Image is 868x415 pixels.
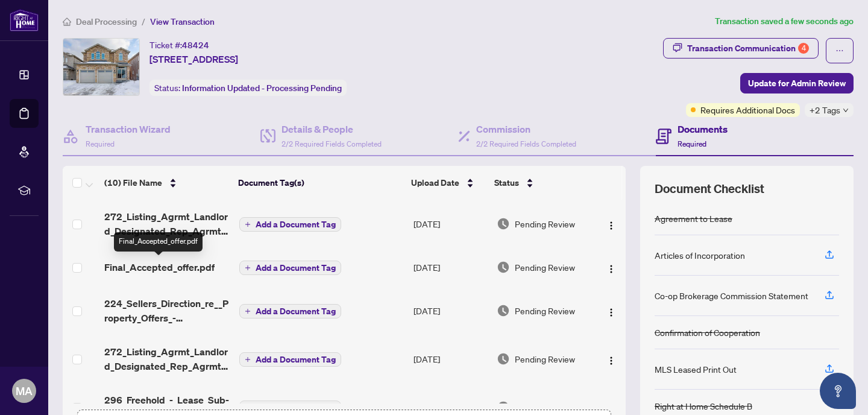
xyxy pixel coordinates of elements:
[494,176,519,189] span: Status
[602,214,621,233] button: Logo
[233,166,406,200] th: Document Tag(s)
[245,308,251,314] span: plus
[16,382,33,399] span: MA
[515,304,575,317] span: Pending Review
[409,248,492,287] td: [DATE]
[245,356,251,363] span: plus
[497,352,510,366] img: Document Status
[476,139,576,148] span: 2/2 Required Fields Completed
[606,264,616,274] img: Logo
[182,83,342,93] span: Information Updated - Processing Pending
[835,46,844,55] span: ellipsis
[515,352,575,366] span: Pending Review
[655,399,752,413] div: Right at Home Schedule B
[663,38,819,59] button: Transaction Communication4
[142,14,145,28] li: /
[687,39,809,58] div: Transaction Communication
[86,139,115,148] span: Required
[245,221,251,227] span: plus
[256,307,336,315] span: Add a Document Tag
[715,14,854,28] article: Transaction saved a few seconds ago
[678,122,728,136] h4: Documents
[655,363,737,376] div: MLS Leased Print Out
[655,180,764,197] span: Document Checklist
[602,258,621,277] button: Logo
[239,352,341,367] button: Add a Document Tag
[497,261,510,274] img: Document Status
[700,103,795,116] span: Requires Additional Docs
[239,217,341,232] button: Add a Document Tag
[182,40,209,51] span: 48424
[515,261,575,274] span: Pending Review
[489,166,593,200] th: Status
[256,264,336,272] span: Add a Document Tag
[655,249,745,262] div: Articles of Incorporation
[104,296,230,325] span: 224_Sellers_Direction_re__Property_Offers_-_Imp_Info_for_Seller_Ack_-_PropTx-[PERSON_NAME].pdf
[655,212,732,225] div: Agreement to Lease
[149,80,347,96] div: Status:
[810,103,840,117] span: +2 Tags
[678,139,706,148] span: Required
[497,304,510,317] img: Document Status
[104,176,162,189] span: (10) File Name
[798,43,809,54] div: 4
[63,39,139,95] img: IMG-N12330789_1.jpg
[515,217,575,230] span: Pending Review
[740,73,854,93] button: Update for Admin Review
[239,260,341,276] button: Add a Document Tag
[606,308,616,317] img: Logo
[655,289,808,302] div: Co-op Brokerage Commission Statement
[76,16,137,27] span: Deal Processing
[606,221,616,230] img: Logo
[602,301,621,320] button: Logo
[239,304,341,318] button: Add a Document Tag
[602,349,621,369] button: Logo
[409,335,492,383] td: [DATE]
[239,217,341,232] button: Add a Document Tag
[149,38,209,52] div: Ticket #:
[63,17,71,26] span: home
[820,373,856,409] button: Open asap
[281,139,382,148] span: 2/2 Required Fields Completed
[256,220,336,229] span: Add a Document Tag
[256,404,336,412] span: Add a Document Tag
[114,232,203,252] div: Final_Accepted_offer.pdf
[239,401,341,415] button: Add a Document Tag
[245,265,251,271] span: plus
[104,260,215,274] span: Final_Accepted_offer.pdf
[411,176,459,189] span: Upload Date
[149,52,238,66] span: [STREET_ADDRESS]
[843,107,849,113] span: down
[655,326,760,339] div: Confirmation of Cooperation
[406,166,489,200] th: Upload Date
[104,344,230,373] span: 272_Listing_Agrmt_Landlord_Designated_Rep_Agrmt_Auth_to_Offer_for_Lease_-_PropTx-[PERSON_NAME] 1.pdf
[239,261,341,275] button: Add a Document Tag
[409,200,492,248] td: [DATE]
[497,217,510,230] img: Document Status
[606,356,616,366] img: Logo
[86,122,171,136] h4: Transaction Wizard
[10,9,39,31] img: logo
[409,287,492,335] td: [DATE]
[748,74,846,93] span: Update for Admin Review
[104,209,230,238] span: 272_Listing_Agrmt_Landlord_Designated_Rep_Agrmt_Auth_to_Offer_for_Lease_-_PropTx-[PERSON_NAME] 2.pdf
[281,122,382,136] h4: Details & People
[239,303,341,319] button: Add a Document Tag
[99,166,233,200] th: (10) File Name
[515,401,575,414] span: Pending Review
[239,352,341,367] button: Add a Document Tag
[150,16,215,27] span: View Transaction
[256,355,336,364] span: Add a Document Tag
[476,122,576,136] h4: Commission
[497,401,510,414] img: Document Status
